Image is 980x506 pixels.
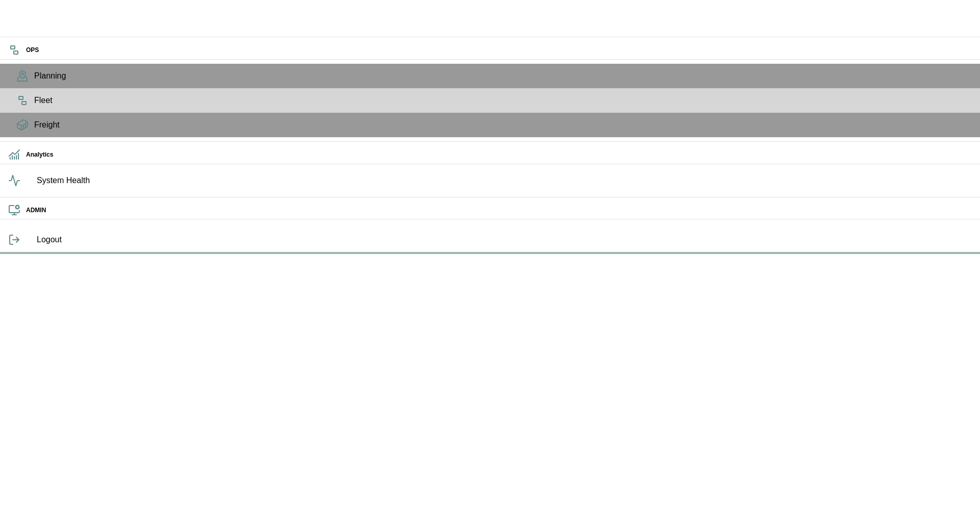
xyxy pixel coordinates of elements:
[34,70,972,82] span: Planning
[37,234,972,246] span: Logout
[26,150,972,160] h6: Analytics
[34,119,972,131] span: Freight
[26,206,972,215] h6: ADMIN
[37,174,972,187] span: System Health
[26,45,972,55] h6: OPS
[34,94,972,107] span: Fleet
